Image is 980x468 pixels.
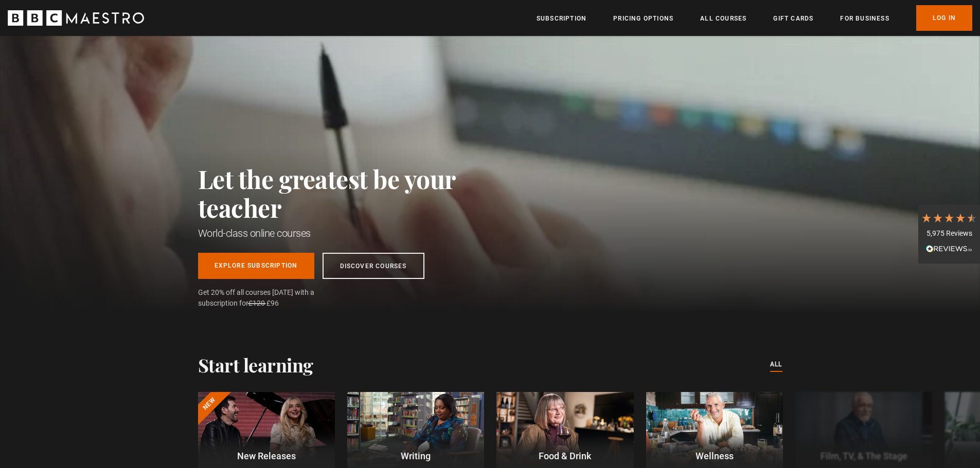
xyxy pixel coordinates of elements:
[921,244,977,256] div: Read All Reviews
[537,13,586,24] a: Subscription
[921,229,977,239] div: 5,975 Reviews
[537,5,972,31] nav: Primary
[198,354,313,376] h2: Start learning
[266,299,279,307] span: £96
[613,13,673,24] a: Pricing Options
[323,253,424,279] a: Discover Courses
[248,299,265,307] span: £120
[198,287,337,309] span: Get 20% off all courses [DATE] with a subscription for
[198,164,502,222] h2: Let the greatest be your teacher
[8,10,144,26] svg: BBC Maestro
[773,13,813,24] a: Gift Cards
[926,245,972,252] img: REVIEWS.io
[918,204,980,264] div: 5,975 ReviewsRead All Reviews
[700,13,746,24] a: All Courses
[921,212,977,223] div: 4.7 Stars
[770,359,782,370] a: All
[916,5,972,31] a: Log In
[198,226,502,240] h1: World-class online courses
[840,13,889,24] a: For business
[198,253,314,279] a: Explore Subscription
